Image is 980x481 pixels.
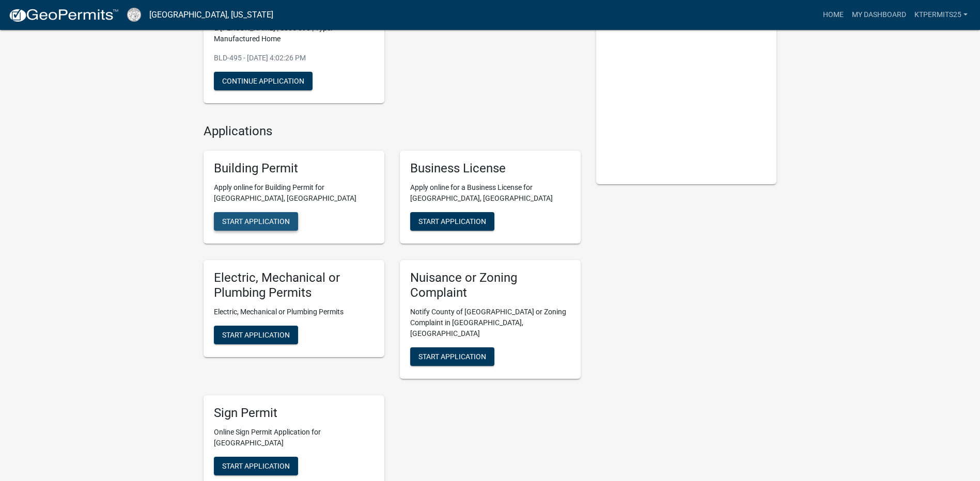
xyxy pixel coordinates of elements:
[222,217,290,226] span: Start Application
[222,461,290,470] span: Start Application
[214,307,374,317] p: Electric, Mechanical or Plumbing Permits
[410,212,494,231] button: Start Application
[214,427,374,448] p: Online Sign Permit Application for [GEOGRAPHIC_DATA]
[418,217,486,226] span: Start Application
[214,457,298,475] button: Start Application
[410,307,570,339] p: Notify County of [GEOGRAPHIC_DATA] or Zoning Complaint in [GEOGRAPHIC_DATA], [GEOGRAPHIC_DATA]
[214,270,374,300] h5: Electric, Mechanical or Plumbing Permits
[819,5,848,25] a: Home
[214,182,374,204] p: Apply online for Building Permit for [GEOGRAPHIC_DATA], [GEOGRAPHIC_DATA]
[127,8,141,22] img: Cook County, Georgia
[410,347,494,366] button: Start Application
[204,124,581,139] h4: Applications
[410,161,570,176] h5: Business License
[848,5,910,25] a: My Dashboard
[214,212,298,231] button: Start Application
[910,5,972,25] a: Ktpermits25
[410,182,570,204] p: Apply online for a Business License for [GEOGRAPHIC_DATA], [GEOGRAPHIC_DATA]
[410,270,570,300] h5: Nuisance or Zoning Complaint
[214,53,374,63] p: BLD-495 - [DATE] 4:02:26 PM
[214,161,374,176] h5: Building Permit
[149,6,273,24] a: [GEOGRAPHIC_DATA], [US_STATE]
[214,406,374,421] h5: Sign Permit
[222,330,290,339] span: Start Application
[418,352,486,360] span: Start Application
[214,72,313,90] button: Continue Application
[214,326,298,344] button: Start Application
